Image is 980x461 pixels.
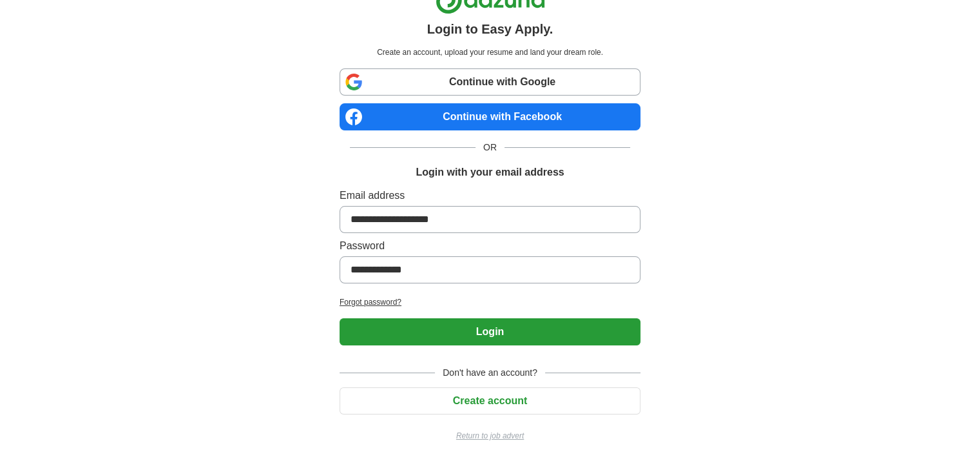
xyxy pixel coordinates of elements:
label: Email address [340,188,640,203]
span: OR [476,141,504,154]
h1: Login with your email address [416,165,564,180]
h1: Login to Easy Apply. [427,19,553,39]
p: Create an account, upload your resume and land your dream role. [342,46,638,58]
a: Return to job advert [340,430,640,442]
a: Forgot password? [340,296,640,308]
a: Continue with Google [340,68,640,96]
button: Login [340,318,640,345]
button: Create account [340,387,640,415]
span: Don't have an account? [435,366,545,380]
a: Continue with Facebook [340,103,640,130]
a: Create account [340,395,640,406]
label: Password [340,238,640,254]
